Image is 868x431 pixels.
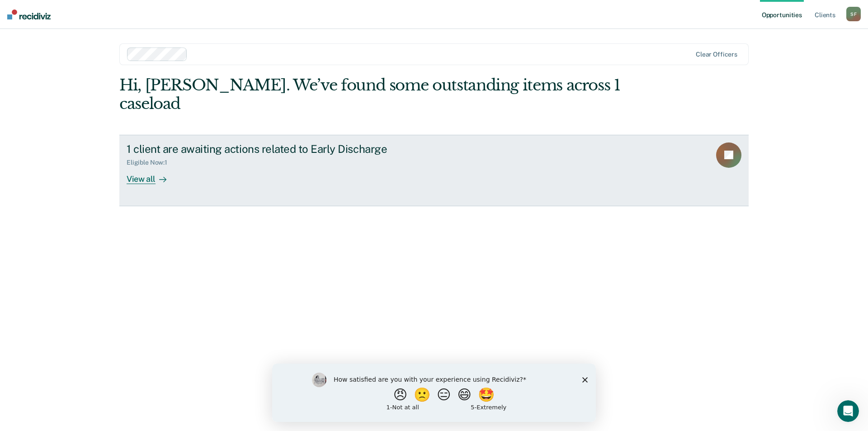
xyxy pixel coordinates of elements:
div: Eligible Now : 1 [127,159,175,166]
button: SF [846,7,861,21]
div: 1 client are awaiting actions related to Early Discharge [127,142,444,156]
iframe: Survey by Kim from Recidiviz [272,364,596,422]
a: 1 client are awaiting actions related to Early DischargeEligible Now:1View all [119,135,749,206]
div: Clear officers [696,51,737,58]
div: S F [846,7,861,21]
img: Recidiviz [7,9,51,19]
div: Hi, [PERSON_NAME]. We’ve found some outstanding items across 1 caseload [119,76,623,113]
div: View all [127,166,177,184]
iframe: Intercom live chat [837,400,859,422]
